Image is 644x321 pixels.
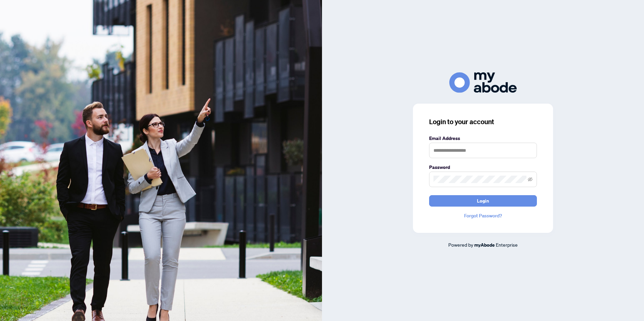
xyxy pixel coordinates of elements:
label: Password [429,164,537,171]
h3: Login to your account [429,117,537,127]
a: Forgot Password? [429,212,537,219]
span: Login [477,195,489,206]
a: myAbode [474,241,495,249]
span: Powered by [448,242,473,248]
label: Email Address [429,135,537,142]
span: Enterprise [496,242,518,248]
span: eye-invisible [528,177,533,182]
img: ma-logo [449,72,517,93]
button: Login [429,195,537,207]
